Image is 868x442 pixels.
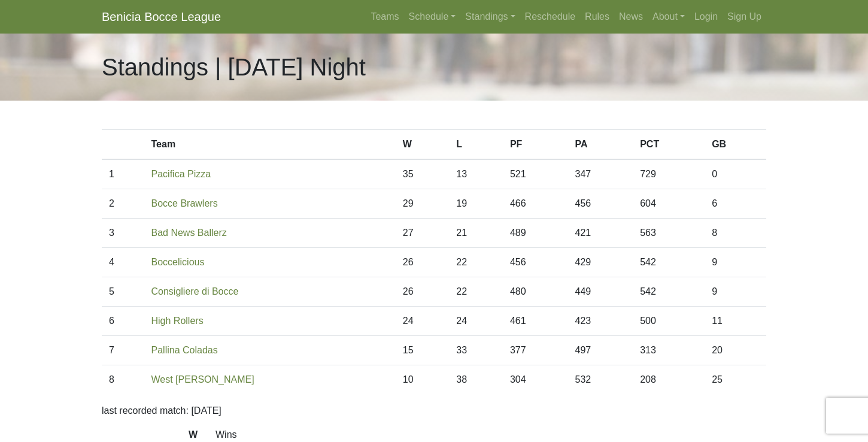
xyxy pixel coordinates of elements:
td: 25 [705,365,766,395]
td: 521 [503,159,568,189]
th: PCT [633,130,705,160]
a: Benicia Bocce League [102,5,221,29]
td: 3 [102,219,144,248]
td: 347 [568,159,633,189]
a: Rules [580,5,614,29]
th: GB [705,130,766,160]
a: Sign Up [723,5,766,29]
th: PA [568,130,633,160]
td: 0 [705,159,766,189]
td: 10 [396,365,450,395]
a: Pacifica Pizza [151,169,211,179]
h1: Standings | [DATE] Night [102,53,366,81]
td: 497 [568,336,633,365]
td: 21 [449,219,503,248]
td: 22 [449,277,503,307]
td: 456 [503,248,568,277]
td: 729 [633,159,705,189]
td: 8 [102,365,144,395]
a: Teams [366,5,403,29]
td: 489 [503,219,568,248]
td: 542 [633,277,705,307]
td: 421 [568,219,633,248]
a: Consigliere di Bocce [151,286,239,296]
td: 449 [568,277,633,307]
td: 563 [633,219,705,248]
a: High Rollers [151,316,204,326]
td: 24 [396,307,450,336]
dd: Wins [207,428,775,442]
th: PF [503,130,568,160]
td: 423 [568,307,633,336]
td: 542 [633,248,705,277]
a: Boccelicious [151,257,205,267]
th: L [449,130,503,160]
th: Team [144,130,396,160]
td: 24 [449,307,503,336]
td: 11 [705,307,766,336]
td: 22 [449,248,503,277]
td: 9 [705,277,766,307]
th: W [396,130,450,160]
td: 456 [568,189,633,219]
td: 466 [503,189,568,219]
td: 9 [705,248,766,277]
td: 6 [705,189,766,219]
td: 27 [396,219,450,248]
a: Pallina Coladas [151,345,218,355]
td: 13 [449,159,503,189]
td: 604 [633,189,705,219]
a: Bad News Ballerz [151,228,227,238]
td: 33 [449,336,503,365]
td: 35 [396,159,450,189]
td: 2 [102,189,144,219]
a: News [614,5,648,29]
td: 20 [705,336,766,365]
td: 377 [503,336,568,365]
a: About [648,5,690,29]
td: 532 [568,365,633,395]
td: 429 [568,248,633,277]
td: 208 [633,365,705,395]
td: 5 [102,277,144,307]
a: Reschedule [520,5,581,29]
td: 480 [503,277,568,307]
td: 26 [396,277,450,307]
p: last recorded match: [DATE] [102,404,766,418]
a: West [PERSON_NAME] [151,374,254,385]
td: 1 [102,159,144,189]
td: 15 [396,336,450,365]
td: 19 [449,189,503,219]
td: 38 [449,365,503,395]
td: 26 [396,248,450,277]
td: 313 [633,336,705,365]
td: 7 [102,336,144,365]
td: 304 [503,365,568,395]
td: 461 [503,307,568,336]
td: 8 [705,219,766,248]
td: 4 [102,248,144,277]
a: Login [690,5,723,29]
td: 29 [396,189,450,219]
a: Standings [460,5,520,29]
a: Bocce Brawlers [151,198,218,208]
td: 500 [633,307,705,336]
a: Schedule [404,5,461,29]
td: 6 [102,307,144,336]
